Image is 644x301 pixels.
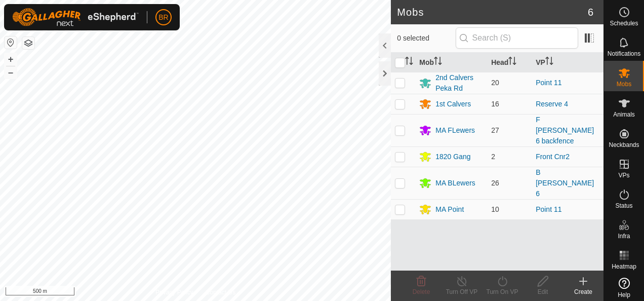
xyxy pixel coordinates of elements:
[435,99,471,109] div: 1st Calvers
[441,287,482,296] div: Turn Off VP
[206,288,235,297] a: Contact Us
[615,203,632,209] span: Status
[610,20,638,26] span: Schedules
[508,58,516,66] p-sorticon: Activate to sort
[158,12,168,23] span: BR
[536,79,561,87] a: Point 11
[491,153,495,161] span: 2
[536,205,561,213] a: Point 11
[491,179,499,187] span: 26
[618,233,630,239] span: Infra
[456,27,578,49] input: Search (S)
[618,292,630,298] span: Help
[491,126,499,134] span: 27
[608,51,640,57] span: Notifications
[545,58,553,66] p-sorticon: Activate to sort
[532,53,603,72] th: VP
[609,142,639,148] span: Neckbands
[435,72,483,94] div: 2nd Calvers Peka Rd
[397,6,588,18] h2: Mobs
[155,288,193,297] a: Privacy Policy
[413,288,430,295] span: Delete
[563,287,603,296] div: Create
[613,111,635,118] span: Animals
[397,33,455,44] span: 0 selected
[405,58,413,66] p-sorticon: Activate to sort
[435,152,470,162] div: 1820 Gang
[522,287,563,296] div: Edit
[5,66,17,79] button: –
[612,264,636,270] span: Heatmap
[536,168,594,198] a: B [PERSON_NAME] 6
[536,100,568,108] a: Reserve 4
[536,116,594,145] a: F [PERSON_NAME] 6 backfence
[5,36,17,49] button: Reset Map
[617,81,631,87] span: Mobs
[618,172,629,178] span: VPs
[434,58,442,66] p-sorticon: Activate to sort
[435,125,475,136] div: MA FLewers
[491,79,499,87] span: 20
[588,5,593,20] span: 6
[5,53,17,65] button: +
[491,100,499,108] span: 16
[487,53,532,72] th: Head
[435,204,464,215] div: MA Point
[415,53,487,72] th: Mob
[22,37,34,49] button: Map Layers
[435,178,475,189] div: MA BLewers
[536,153,570,161] a: Front Cnr2
[491,205,499,213] span: 10
[12,8,139,26] img: Gallagher Logo
[482,287,522,296] div: Turn On VP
